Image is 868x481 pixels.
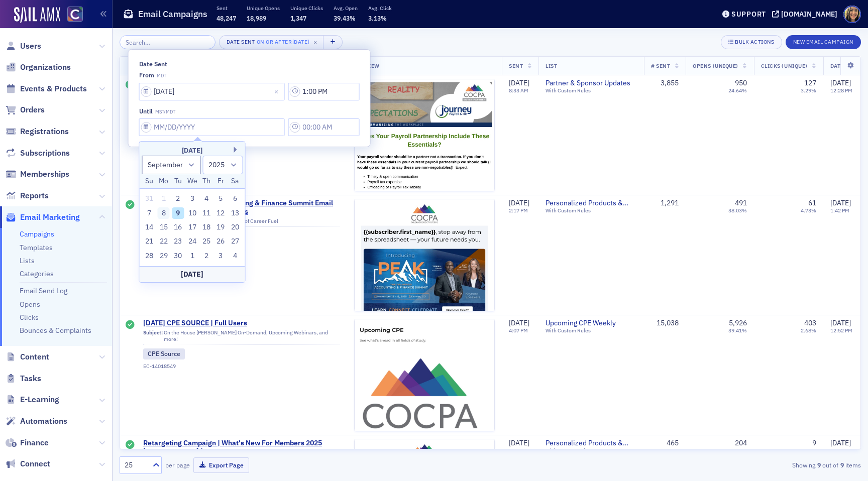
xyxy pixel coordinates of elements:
a: Users [6,41,41,52]
div: On or After [257,37,309,47]
div: 39.41% [728,327,747,334]
div: Choose Monday, September 22nd, 2025 [158,235,170,248]
div: 950 [735,79,747,88]
a: Personalized Products & Events [546,439,637,448]
div: Choose Monday, September 15th, 2025 [158,221,170,233]
div: Choose Wednesday, September 17th, 2025 [186,221,198,233]
a: Organizations [6,62,71,73]
span: Opens (Unique) [693,62,738,69]
div: Su [143,175,155,187]
img: SailAMX [14,7,60,23]
img: SailAMX [67,7,83,22]
p: Sent [216,5,236,12]
div: 38.03% [728,207,747,214]
div: Date Sent [227,39,255,45]
a: Categories [20,269,54,278]
span: List [546,62,557,69]
div: Showing out of items [621,460,861,469]
div: Choose Friday, September 5th, 2025 [215,193,227,205]
span: [DATE] [509,198,529,207]
span: [DATE] [509,318,529,327]
button: Export Page [193,457,249,473]
span: × [311,38,320,47]
a: Subscriptions [6,148,70,159]
span: Finance [20,437,49,448]
div: Choose Saturday, September 6th, 2025 [229,193,241,205]
span: Tasks [20,373,41,384]
div: Choose Sunday, September 14th, 2025 [143,221,155,233]
a: Templates [20,243,53,252]
span: Automations [20,416,67,427]
div: With Custom Rules [546,327,637,334]
div: Choose Tuesday, September 2nd, 2025 [172,193,184,205]
a: Retargeting Campaign | What's New For Members 2025 [PERSON_NAME] | Email 3 [143,439,340,456]
div: Choose Thursday, September 18th, 2025 [200,221,212,233]
div: 25 [125,460,147,470]
span: Clicks (Unique) [761,62,808,69]
time: 12:28 PM [830,87,852,94]
time: 12:02 PM [509,447,531,454]
button: Close [271,83,284,100]
div: Choose Friday, October 3rd, 2025 [215,250,227,262]
div: [DATE] [140,146,245,156]
div: [DOMAIN_NAME] [781,10,837,19]
p: Avg. Click [368,5,392,12]
time: 12:52 PM [830,327,852,334]
span: Subject: [143,329,163,342]
div: 4.73% [801,207,816,214]
span: # Sent [651,62,670,69]
div: Choose Friday, September 12th, 2025 [215,207,227,219]
div: Choose Wednesday, September 10th, 2025 [186,207,198,219]
div: Bulk Actions [735,39,774,45]
input: MM/DD/YYYY [139,118,285,136]
div: 465 [651,439,679,448]
time: 4:07 PM [509,327,528,334]
div: 43.87% [728,447,747,454]
div: Sent [126,320,135,330]
a: [DATE] CPE SOURCE | Full Users [143,319,340,328]
span: Connect [20,458,50,469]
span: E-Learning [20,394,59,405]
span: MDT [157,73,166,79]
span: Registrations [20,126,69,137]
a: Memberships [6,169,69,180]
div: 1,291 [651,199,679,208]
div: With Custom Rules [546,447,637,454]
div: Choose Tuesday, September 30th, 2025 [172,250,184,262]
div: from [139,71,154,79]
h1: Email Campaigns [138,8,207,20]
div: Choose Wednesday, October 1st, 2025 [186,250,198,262]
div: Choose Sunday, September 28th, 2025 [143,250,155,262]
div: Sent [126,440,135,450]
div: Date Sent [139,60,167,68]
div: With Custom Rules [546,207,637,214]
a: Content [6,351,49,363]
div: Sent [126,200,135,210]
label: per page [165,460,190,469]
button: New Email Campaign [786,35,861,49]
a: Registrations [6,126,69,137]
a: Reports [6,190,49,201]
div: 2.68% [801,327,816,334]
a: Upcoming CPE Weekly [546,319,637,328]
input: MM/DD/YYYY [139,83,285,100]
div: Sa [229,175,241,187]
span: Personalized Products & Events [546,199,637,208]
div: Choose Monday, September 29th, 2025 [158,250,170,262]
div: month 2025-09 [142,192,242,263]
time: 8:33 AM [509,87,528,94]
strong: 9 [838,460,845,469]
div: Choose Friday, September 26th, 2025 [215,235,227,248]
span: Content [20,351,49,363]
div: 61 [808,199,816,208]
div: Choose Saturday, September 27th, 2025 [229,235,241,248]
span: Orders [20,104,45,115]
div: Choose Sunday, September 7th, 2025 [143,207,155,219]
span: Sent [509,62,523,69]
input: 00:00 AM [288,83,359,100]
a: E-Learning [6,394,59,405]
p: Unique Opens [247,5,280,12]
